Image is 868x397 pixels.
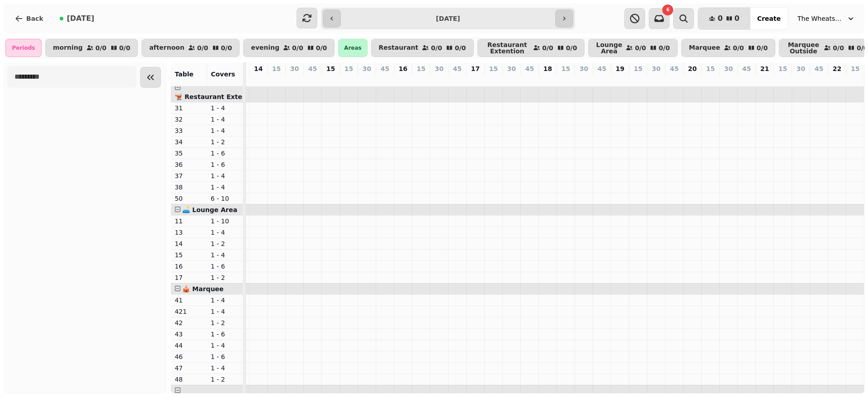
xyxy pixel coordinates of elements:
p: 0 [417,75,425,84]
p: Restaurant Extention [485,42,530,54]
p: 0 / 0 [431,45,442,51]
p: 30 [652,64,660,73]
p: 1 - 2 [211,239,240,248]
p: 15 [344,64,353,73]
p: 0 [508,75,515,84]
p: 38 [175,183,203,192]
p: 37 [175,171,203,180]
p: 0 [725,75,732,84]
button: afternoon0/00/0 [142,39,240,57]
p: 0 [598,75,605,84]
p: 45 [381,64,389,73]
p: 0 [689,75,696,84]
span: Table [175,71,193,78]
p: 0 [291,75,298,84]
p: 19 [616,64,624,73]
p: 30 [507,64,516,73]
p: 1 - 4 [211,183,240,192]
p: 15 [706,64,715,73]
p: 1 - 4 [211,341,240,350]
p: 15 [851,64,859,73]
p: Marquee [689,44,720,52]
p: 0 [309,75,316,84]
p: Restaurant [379,44,419,52]
p: 0 [743,75,750,84]
p: 0 [562,75,569,84]
p: 1 - 4 [211,115,240,124]
span: 🎪 Marquee [182,285,223,293]
button: Restaurant Extention0/00/0 [477,39,585,57]
p: 15 [489,64,498,73]
p: 45 [598,64,606,73]
p: 36 [175,160,203,169]
p: 0 [707,75,714,84]
p: 0 [797,75,804,84]
button: [DATE] [52,8,102,29]
p: 15 [778,64,787,73]
p: 0 [526,75,533,84]
p: 0 [580,75,587,84]
p: 0 / 0 [757,45,768,51]
p: 22 [833,64,841,73]
button: Restaurant0/00/0 [371,39,474,57]
span: 0 [717,15,722,22]
span: 6 [666,8,670,12]
p: 46 [175,352,203,361]
span: 🫕 Restaurant Extention [175,93,260,100]
p: 1 - 4 [211,171,240,180]
p: 0 [273,75,280,84]
p: 44 [175,341,203,350]
p: 0 [779,75,786,84]
p: 421 [175,307,203,316]
p: 15 [417,64,425,73]
p: 18 [543,64,552,73]
p: 1 - 4 [211,104,240,113]
button: Collapse sidebar [140,67,161,88]
p: 0 / 0 [95,45,107,51]
p: 16 [175,262,203,271]
p: 0 [852,75,859,84]
p: 1 - 2 [211,318,240,327]
p: 17 [175,273,203,282]
p: 45 [525,64,534,73]
p: 1 - 6 [211,352,240,361]
p: 0 / 0 [857,45,868,51]
p: 0 / 0 [221,45,232,51]
p: 20 [688,64,697,73]
p: Marquee Outside [787,42,820,54]
p: 32 [175,115,203,124]
span: [DATE] [67,15,94,22]
button: morning0/00/0 [45,39,138,57]
p: 16 [399,64,407,73]
p: 1 - 4 [211,126,240,135]
p: 0 / 0 [542,45,553,51]
p: 1 - 10 [211,217,240,226]
p: 0 [381,75,388,84]
p: 34 [175,137,203,147]
p: 15 [561,64,570,73]
p: 0 [761,75,768,84]
p: 45 [742,64,751,73]
p: 0 [634,75,642,84]
span: The Wheatsheaf [797,14,843,23]
p: 1 - 4 [211,296,240,305]
button: evening0/00/0 [243,39,335,57]
p: 45 [670,64,679,73]
p: 0 / 0 [119,45,131,51]
p: 30 [797,64,805,73]
p: 11 [175,217,203,226]
button: The Wheatsheaf [792,10,861,27]
p: 1 - 4 [211,364,240,373]
p: 0 [345,75,352,84]
p: 1 - 6 [211,149,240,158]
p: 0 [363,75,370,84]
p: 17 [471,64,480,73]
p: 43 [175,330,203,339]
p: 0 [327,75,334,84]
p: 0 [544,75,551,84]
p: 50 [175,194,203,203]
button: Back [7,8,51,29]
span: Back [26,15,43,22]
p: 0 / 0 [833,45,844,51]
p: 45 [308,64,317,73]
